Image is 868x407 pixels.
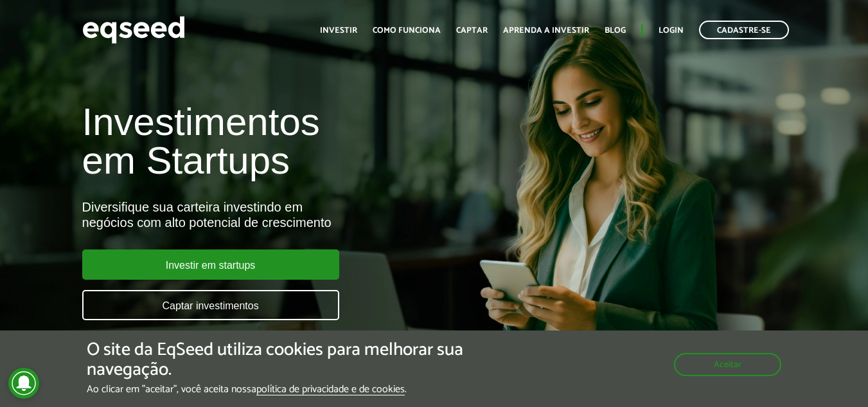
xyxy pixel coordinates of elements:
[87,340,503,380] h5: O site da EqSeed utiliza cookies para melhorar sua navegação.
[320,26,357,35] a: Investir
[82,13,185,47] img: EqSeed
[373,26,441,35] a: Como funciona
[456,26,488,35] a: Captar
[87,383,503,395] p: Ao clicar em "aceitar", você aceita nossa .
[82,290,339,320] a: Captar investimentos
[503,26,589,35] a: Aprenda a investir
[82,103,497,180] h1: Investimentos em Startups
[256,384,405,395] a: política de privacidade e de cookies
[82,249,339,280] a: Investir em startups
[659,26,684,35] a: Login
[674,353,781,376] button: Aceitar
[605,26,626,35] a: Blog
[82,199,497,230] div: Diversifique sua carteira investindo em negócios com alto potencial de crescimento
[699,21,789,39] a: Cadastre-se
